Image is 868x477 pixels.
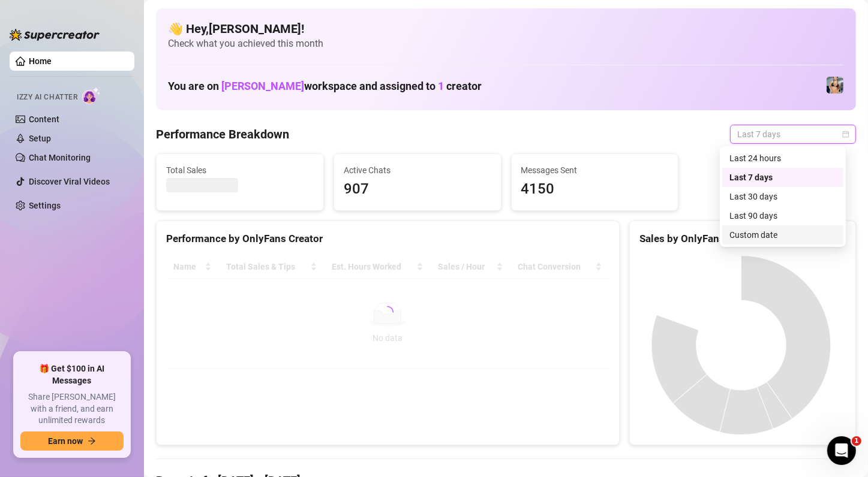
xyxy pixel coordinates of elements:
span: 907 [344,178,491,201]
div: Custom date [729,228,836,241]
span: loading [380,305,395,319]
div: Last 90 days [729,209,836,222]
a: Chat Monitoring [29,153,91,162]
span: calendar [842,131,849,138]
a: Content [29,114,59,124]
span: 1 [438,80,444,92]
span: Share [PERSON_NAME] with a friend, and earn unlimited rewards [20,391,124,427]
img: AI Chatter [82,87,101,104]
span: Total Sales [166,164,314,177]
div: Last 24 hours [722,149,843,168]
iframe: Intercom live chat [827,436,856,465]
div: Last 7 days [722,168,843,187]
span: 🎁 Get $100 in AI Messages [20,363,124,387]
a: Setup [29,134,51,143]
span: Last 7 days [737,125,849,143]
h4: 👋 Hey, [PERSON_NAME] ! [168,20,844,37]
div: Last 7 days [729,171,836,184]
span: Messages Sent [521,164,669,177]
span: [PERSON_NAME] [221,80,304,92]
span: Izzy AI Chatter [17,92,77,103]
div: Sales by OnlyFans Creator [639,231,846,247]
div: Last 24 hours [729,152,836,165]
div: Last 30 days [722,187,843,206]
div: Custom date [722,225,843,244]
span: 1 [852,436,861,446]
span: Check what you achieved this month [168,37,844,50]
a: Home [29,56,52,66]
a: Settings [29,201,61,210]
h4: Performance Breakdown [156,126,289,143]
img: logo-BBDzfeDw.svg [10,29,100,41]
div: Last 30 days [729,190,836,203]
div: Performance by OnlyFans Creator [166,231,609,247]
div: Last 90 days [722,206,843,225]
span: Earn now [48,436,83,446]
button: Earn nowarrow-right [20,431,124,451]
span: 4150 [521,178,669,201]
h1: You are on workspace and assigned to creator [168,80,482,93]
span: Active Chats [344,164,491,177]
img: Veronica [827,77,843,93]
span: arrow-right [88,437,96,445]
a: Discover Viral Videos [29,177,110,186]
